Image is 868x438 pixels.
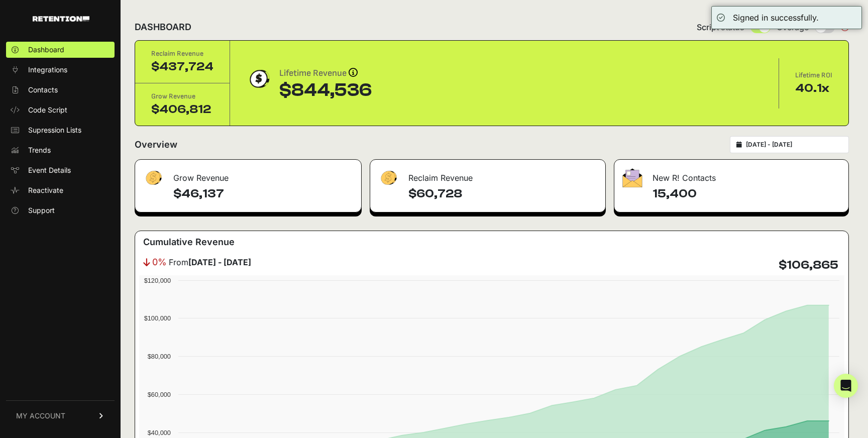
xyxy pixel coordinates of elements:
[173,186,353,202] h4: $46,137
[16,411,65,421] span: MY ACCOUNT
[33,16,89,22] img: Retention.com
[6,62,115,78] a: Integrations
[6,400,115,431] a: MY ACCOUNT
[135,138,177,152] h2: Overview
[246,66,271,91] img: dollar-coin-05c43ed7efb7bc0c12610022525b4bbbb207c7efeef5aecc26f025e68dcafac9.png
[622,168,642,187] img: fa-envelope-19ae18322b30453b285274b1b8af3d052b27d846a4fbe8435d1a52b978f639a2.png
[834,374,858,398] div: Open Intercom Messenger
[6,162,115,178] a: Event Details
[279,80,372,100] div: $844,536
[378,168,398,188] img: fa-dollar-13500eef13a19c4ab2b9ed9ad552e47b0d9fc28b02b83b90ba0e00f96d6372e9.png
[370,160,605,190] div: Reclaim Revenue
[151,91,213,101] div: Grow Revenue
[188,257,251,267] strong: [DATE] - [DATE]
[733,12,819,24] div: Signed in successfully.
[6,102,115,118] a: Code Script
[135,160,361,190] div: Grow Revenue
[28,65,67,75] span: Integrations
[143,168,163,188] img: fa-dollar-13500eef13a19c4ab2b9ed9ad552e47b0d9fc28b02b83b90ba0e00f96d6372e9.png
[169,256,251,268] span: From
[144,277,171,284] text: $120,000
[28,185,63,195] span: Reactivate
[144,314,171,322] text: $100,000
[28,165,71,175] span: Event Details
[408,186,597,202] h4: $60,728
[148,429,171,436] text: $40,000
[152,255,167,269] span: 0%
[151,49,213,59] div: Reclaim Revenue
[6,202,115,218] a: Support
[614,160,848,190] div: New R! Contacts
[279,66,372,80] div: Lifetime Revenue
[6,142,115,158] a: Trends
[151,59,213,75] div: $437,724
[148,353,171,360] text: $80,000
[28,85,58,95] span: Contacts
[148,391,171,398] text: $60,000
[143,235,235,249] h3: Cumulative Revenue
[6,42,115,58] a: Dashboard
[6,82,115,98] a: Contacts
[653,186,840,202] h4: 15,400
[6,122,115,138] a: Supression Lists
[28,205,55,215] span: Support
[795,70,832,80] div: Lifetime ROI
[779,257,838,273] h4: $106,865
[6,182,115,198] a: Reactivate
[795,80,832,96] div: 40.1x
[697,21,744,33] span: Script status
[135,20,191,34] h2: DASHBOARD
[28,105,67,115] span: Code Script
[28,145,51,155] span: Trends
[28,125,81,135] span: Supression Lists
[28,45,64,55] span: Dashboard
[151,101,213,118] div: $406,812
